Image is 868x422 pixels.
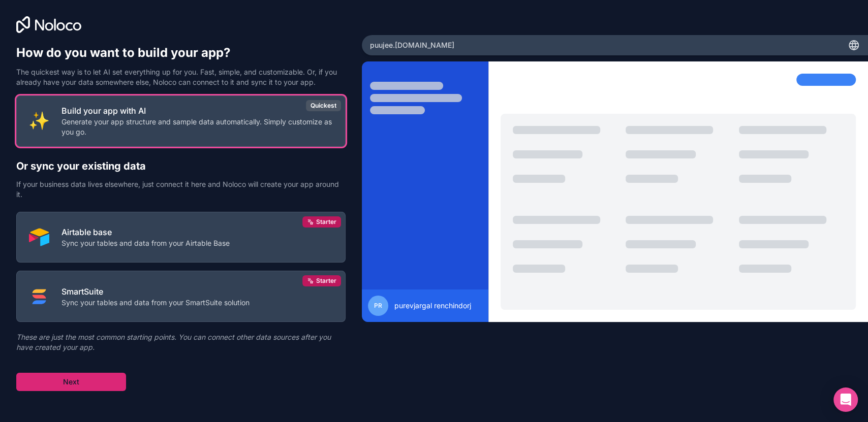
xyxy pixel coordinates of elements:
img: AIRTABLE [29,227,49,247]
div: Open Intercom Messenger [833,387,858,412]
h1: How do you want to build your app? [16,45,346,61]
p: The quickest way is to let AI set everything up for you. Fast, simple, and customizable. Or, if y... [16,67,346,87]
button: Next [16,373,126,391]
span: pr [374,302,382,310]
img: SMART_SUITE [29,286,49,307]
button: INTERNAL_WITH_AIBuild your app with AIGenerate your app structure and sample data automatically. ... [16,95,346,147]
span: Starter [316,218,336,226]
p: These are just the most common starting points. You can connect other data sources after you have... [16,332,346,352]
button: AIRTABLEAirtable baseSync your tables and data from your Airtable BaseStarter [16,212,346,263]
p: Sync your tables and data from your Airtable Base [61,238,230,248]
h2: Or sync your existing data [16,159,346,173]
p: If your business data lives elsewhere, just connect it here and Noloco will create your app aroun... [16,179,346,200]
button: SMART_SUITESmartSuiteSync your tables and data from your SmartSuite solutionStarter [16,271,346,322]
span: Starter [316,277,336,285]
p: Generate your app structure and sample data automatically. Simply customize as you go. [61,117,333,137]
span: puujee .[DOMAIN_NAME] [370,40,454,50]
p: Sync your tables and data from your SmartSuite solution [61,298,250,308]
p: Build your app with AI [61,105,333,117]
span: purevjargal renchindorj [394,301,471,311]
div: Quickest [306,100,341,111]
img: INTERNAL_WITH_AI [29,111,49,131]
p: SmartSuite [61,285,250,298]
p: Airtable base [61,226,230,238]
